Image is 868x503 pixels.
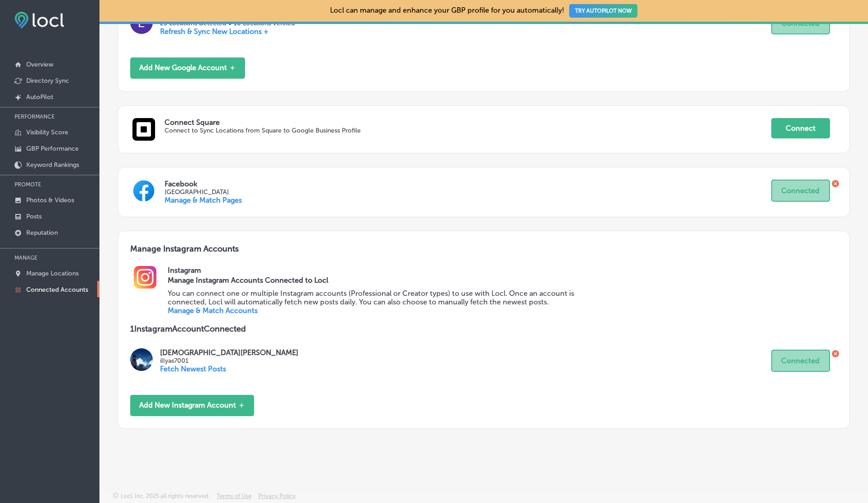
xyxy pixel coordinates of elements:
h2: Instagram [168,266,837,275]
button: Connect [771,118,830,138]
p: GBP Performance [26,145,79,152]
p: Locl, Inc. 2025 all rights reserved. [121,493,210,499]
p: Directory Sync [26,77,69,85]
button: Connected [771,180,830,202]
a: Manage & Match Accounts [168,306,258,315]
p: You can connect one or multiple Instagram accounts (Professional or Creator types) to use with Lo... [168,289,603,306]
h3: Manage Instagram Accounts [130,244,837,266]
button: Connected [771,350,830,372]
p: Visibility Score [26,128,68,136]
button: Add New Google Account ＋ [130,57,245,79]
p: AutoPilot [26,93,53,101]
p: illyas7001 [160,357,298,365]
p: Refresh & Sync New Locations + [160,27,294,36]
p: [DEMOGRAPHIC_DATA][PERSON_NAME] [160,348,298,357]
p: Connected Accounts [26,286,88,294]
button: TRY AUTOPILOT NOW [569,4,637,18]
button: Add New Instagram Account ＋ [130,395,254,416]
p: Fetch Newest Posts [160,365,298,373]
img: fda3e92497d09a02dc62c9cd864e3231.png [14,12,64,28]
p: Overview [26,61,53,68]
h3: Manage Instagram Accounts Connected to Locl [168,276,603,285]
p: 1 Instagram Account Connected [130,324,837,334]
p: [GEOGRAPHIC_DATA] [165,188,771,196]
p: Manage Locations [26,270,79,277]
p: Connect to Sync Locations from Square to Google Business Profile [165,127,650,134]
p: Keyword Rankings [26,161,79,169]
p: Reputation [26,229,58,237]
p: Posts [26,213,42,220]
p: Connect Square [165,118,771,127]
a: Manage & Match Pages [165,196,242,204]
p: Photos & Videos [26,196,74,204]
p: Facebook [165,180,771,188]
